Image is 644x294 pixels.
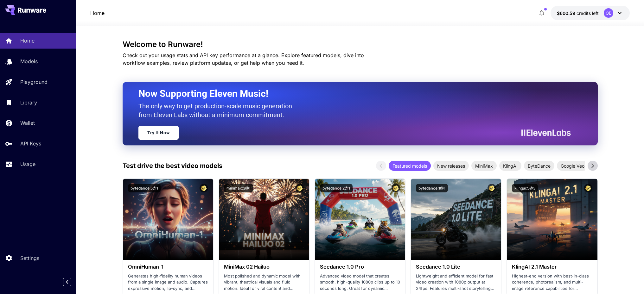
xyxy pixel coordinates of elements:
[551,6,630,20] button: $600.58658OB
[392,184,400,192] button: Certified Model – Vetted for best performance and includes a commercial license.
[138,126,179,140] a: Try It Now
[315,179,405,260] img: alt
[320,273,400,292] p: Advanced video model that creates smooth, high-quality 1080p clips up to 10 seconds long. Great f...
[416,184,448,192] button: bytedance:1@1
[200,184,208,192] button: Certified Model – Vetted for best performance and includes a commercial license.
[499,163,521,169] span: KlingAI
[389,163,431,169] span: Featured models
[524,163,554,169] span: ByteDance
[90,9,105,17] a: Home
[416,264,496,270] h3: Seedance 1.0 Lite
[68,276,76,288] div: Collapse sidebar
[433,161,469,171] div: New releases
[512,273,592,292] p: Highest-end version with best-in-class coherence, photorealism, and multi-image reference capabil...
[488,184,496,192] button: Certified Model – Vetted for best performance and includes a commercial license.
[20,99,37,106] p: Library
[577,10,599,16] span: credits left
[557,10,599,17] div: $600.58658
[128,273,208,292] p: Generates high-fidelity human videos from a single image and audio. Captures expressive motion, l...
[524,161,554,171] div: ByteDance
[507,179,597,260] img: alt
[224,184,253,192] button: minimax:3@1
[471,161,497,171] div: MiniMax
[20,37,35,44] p: Home
[389,161,431,171] div: Featured models
[123,161,222,170] p: Test drive the best video models
[416,273,496,292] p: Lightweight and efficient model for fast video creation with 1080p output at 24fps. Features mult...
[512,264,592,270] h3: KlingAI 2.1 Master
[20,160,35,168] p: Usage
[219,179,309,260] img: alt
[20,119,35,127] p: Wallet
[123,52,364,66] span: Check out your usage stats and API key performance at a glance. Explore featured models, dive int...
[20,140,41,147] p: API Keys
[557,163,588,169] span: Google Veo
[138,102,297,119] p: The only way to get production-scale music generation from Eleven Labs without a minimum commitment.
[584,184,592,192] button: Certified Model – Vetted for best performance and includes a commercial license.
[123,179,213,260] img: alt
[604,8,613,18] div: OB
[433,163,469,169] span: New releases
[20,78,48,86] p: Playground
[320,184,353,192] button: bytedance:2@1
[296,184,304,192] button: Certified Model – Vetted for best performance and includes a commercial license.
[20,254,39,262] p: Settings
[138,88,566,100] h2: Now Supporting Eleven Music!
[224,273,304,292] p: Most polished and dynamic model with vibrant, theatrical visuals and fluid motion. Ideal for vira...
[499,161,521,171] div: KlingAI
[63,278,71,286] button: Collapse sidebar
[128,264,208,270] h3: OmniHuman‑1
[320,264,400,270] h3: Seedance 1.0 Pro
[123,40,598,49] h3: Welcome to Runware!
[557,161,588,171] div: Google Veo
[224,264,304,270] h3: MiniMax 02 Hailuo
[20,57,38,65] p: Models
[128,184,161,192] button: bytedance:5@1
[411,179,501,260] img: alt
[90,9,105,17] nav: breadcrumb
[512,184,538,192] button: klingai:5@3
[557,10,577,16] span: $600.59
[471,163,497,169] span: MiniMax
